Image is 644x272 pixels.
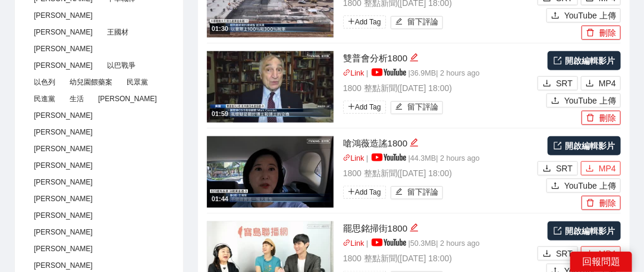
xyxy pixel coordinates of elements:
span: download [543,79,551,89]
span: MP4 [599,77,616,90]
button: delete刪除 [582,196,621,210]
span: upload [551,182,560,191]
span: edit [410,223,419,232]
span: upload [551,96,560,106]
span: edit [410,53,419,62]
span: delete [586,199,595,208]
button: delete刪除 [582,111,621,125]
span: [PERSON_NAME] [29,142,98,155]
span: 以巴戰爭 [102,59,140,72]
span: [PERSON_NAME] [29,126,98,139]
button: uploadYouTube 上傳 [546,93,621,108]
span: link [343,239,351,247]
span: YouTube 上傳 [564,9,616,22]
span: download [543,164,551,174]
span: export [554,57,562,65]
span: YouTube 上傳 [564,94,616,107]
button: downloadMP4 [581,76,621,90]
span: download [586,79,594,89]
span: download [586,249,594,259]
span: [PERSON_NAME] [29,109,98,122]
span: 民進黨 [29,92,60,105]
p: 1800 整點新聞 ( [DATE] 18:00 ) [343,167,535,180]
span: upload [551,11,560,21]
button: downloadSRT [538,161,578,176]
span: download [586,164,594,174]
button: delete刪除 [582,26,621,40]
button: edit留下評論 [391,101,444,114]
button: edit留下評論 [391,16,444,29]
span: 民眾黨 [122,76,153,89]
span: 生活 [65,92,89,105]
p: | | 50.3 MB | 2 hours ago [343,238,535,250]
span: export [554,142,562,150]
span: [PERSON_NAME] [29,259,98,272]
span: link [343,154,351,162]
span: Add Tag [343,186,386,199]
span: Add Tag [343,101,386,114]
span: 以色列 [29,76,60,89]
a: 開啟編輯影片 [548,51,621,70]
div: 編輯 [410,51,419,65]
span: delete [586,114,595,123]
p: 1800 整點新聞 ( [DATE] 18:00 ) [343,82,535,95]
img: yt_logo_rgb_light.a676ea31.png [372,154,406,161]
button: downloadSRT [538,76,578,90]
a: 開啟編輯影片 [548,221,621,240]
span: [PERSON_NAME] [93,92,162,105]
span: 王國材 [102,26,133,39]
div: 01:59 [210,109,230,119]
span: [PERSON_NAME] [29,59,98,72]
p: | | 36.9 MB | 2 hours ago [343,68,535,80]
div: 01:44 [210,194,230,204]
span: plus [348,103,355,110]
p: | | 44.3 MB | 2 hours ago [343,153,535,165]
p: 1800 整點新聞 ( [DATE] 18:00 ) [343,252,535,265]
span: MP4 [599,162,616,175]
span: edit [395,188,403,197]
span: [PERSON_NAME] [29,226,98,239]
span: [PERSON_NAME] [29,159,98,172]
span: SRT [556,77,573,90]
span: edit [410,138,419,147]
div: 回報問題 [570,252,632,272]
span: plus [348,188,355,195]
span: SRT [556,247,573,260]
div: 編輯 [410,136,419,151]
img: c694c0fa-c031-459d-8398-302ef03b9990.jpg [207,136,334,208]
span: [PERSON_NAME] [29,209,98,222]
span: YouTube 上傳 [564,179,616,192]
a: linkLink [343,239,365,248]
div: 雙普會分析1800 [343,51,535,65]
span: plus [348,18,355,25]
button: downloadMP4 [581,161,621,176]
div: 01:30 [210,24,230,34]
a: 開啟編輯影片 [548,136,621,155]
span: 幼兒園餵藥案 [65,76,117,89]
img: 4c8901f2-3a39-482a-91c0-7d6841c7cf19.jpg [207,51,334,123]
button: downloadMP4 [581,246,621,261]
button: downloadSRT [538,246,578,261]
span: delete [586,29,595,38]
span: [PERSON_NAME] [29,9,98,22]
span: SRT [556,162,573,175]
span: Add Tag [343,15,386,29]
div: 罷思銘掃街1800 [343,221,535,236]
span: [PERSON_NAME] [29,176,98,189]
span: [PERSON_NAME] [29,192,98,205]
span: edit [395,103,403,112]
span: MP4 [599,247,616,260]
img: yt_logo_rgb_light.a676ea31.png [372,68,406,76]
div: 編輯 [410,221,419,236]
span: download [543,249,551,259]
button: uploadYouTube 上傳 [546,179,621,193]
button: edit留下評論 [391,186,444,199]
a: linkLink [343,154,365,162]
span: link [343,69,351,77]
a: linkLink [343,69,365,77]
span: [PERSON_NAME] [29,26,98,39]
span: [PERSON_NAME] [29,42,98,55]
span: edit [395,18,403,27]
div: 嗆鴻薇造謠1800 [343,136,535,151]
img: yt_logo_rgb_light.a676ea31.png [372,239,406,246]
